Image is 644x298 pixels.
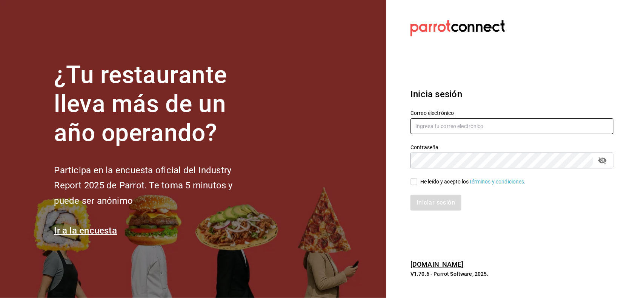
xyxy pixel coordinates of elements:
[410,145,613,150] label: Contraseña
[410,118,613,134] input: Ingresa tu correo electrónico
[469,179,526,185] a: Términos y condiciones.
[410,260,464,268] a: [DOMAIN_NAME]
[410,270,613,278] p: V1.70.6 - Parrot Software, 2025.
[54,225,117,236] a: Ir a la encuesta
[420,178,526,186] div: He leído y acepto los
[410,111,613,116] label: Correo electrónico
[54,163,258,209] h2: Participa en la encuesta oficial del Industry Report 2025 de Parrot. Te toma 5 minutos y puede se...
[596,154,609,167] button: passwordField
[410,87,613,101] h3: Inicia sesión
[54,61,258,147] h1: ¿Tu restaurante lleva más de un año operando?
